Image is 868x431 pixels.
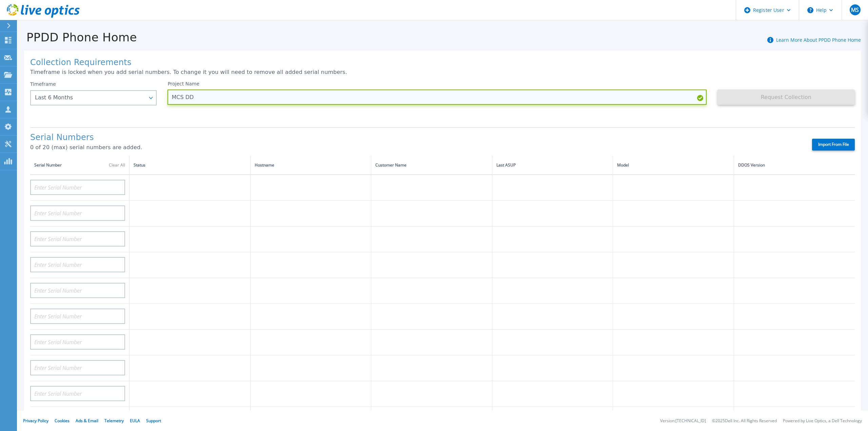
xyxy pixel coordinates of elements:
span: MS [851,7,859,13]
div: Serial Number [34,161,125,169]
input: Enter Serial Number [30,257,125,272]
a: Learn More About PPDD Phone Home [776,37,861,43]
h1: Serial Numbers [30,133,800,142]
input: Enter Project Name [167,90,706,105]
label: Timeframe [30,81,56,87]
a: EULA [130,418,140,424]
th: Status [130,156,251,175]
a: Cookies [55,418,70,424]
label: Import From File [812,139,855,151]
div: Last 6 Months [35,95,144,101]
th: Last ASUP [492,156,613,175]
input: Enter Serial Number [30,334,125,350]
p: 0 of 20 (max) serial numbers are added. [30,144,800,151]
input: Enter Serial Number [30,180,125,195]
a: Privacy Policy [23,418,48,424]
th: Customer Name [371,156,492,175]
th: Hostname [250,156,371,175]
th: DDOS Version [734,156,855,175]
th: Model [613,156,734,175]
p: Timeframe is locked when you add serial numbers. To change it you will need to remove all added s... [30,69,855,75]
h1: PPDD Phone Home [17,31,137,44]
li: Version: [TECHNICAL_ID] [660,419,706,423]
li: Powered by Live Optics, a Dell Technology [783,419,862,423]
li: © 2025 Dell Inc. All Rights Reserved [712,419,777,423]
input: Enter Serial Number [30,309,125,324]
a: Support [146,418,161,424]
input: Enter Serial Number [30,231,125,247]
input: Enter Serial Number [30,205,125,221]
a: Telemetry [104,418,124,424]
a: Ads & Email [76,418,98,424]
h1: Collection Requirements [30,58,855,67]
input: Enter Serial Number [30,386,125,401]
button: Request Collection [717,90,855,105]
input: Enter Serial Number [30,360,125,375]
input: Enter Serial Number [30,283,125,298]
label: Project Name [167,81,199,86]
